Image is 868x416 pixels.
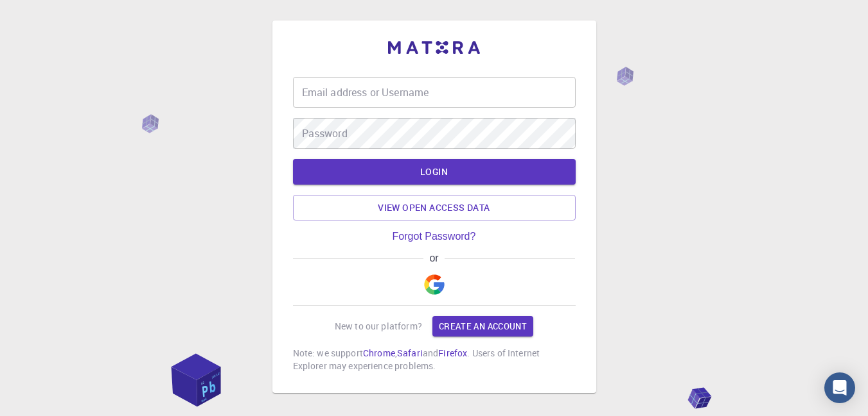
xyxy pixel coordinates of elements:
[293,195,576,220] a: View open access data
[393,231,476,242] a: Forgot Password?
[424,274,445,295] img: Google
[335,320,422,333] p: New to our platform?
[423,253,445,264] span: or
[293,159,576,185] button: LOGIN
[293,347,576,372] p: Note: we support , and . Users of Internet Explorer may experience problems.
[432,316,533,337] a: Create an account
[397,347,423,359] a: Safari
[824,372,855,403] div: Open Intercom Messenger
[438,347,467,359] a: Firefox
[363,347,395,359] a: Chrome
